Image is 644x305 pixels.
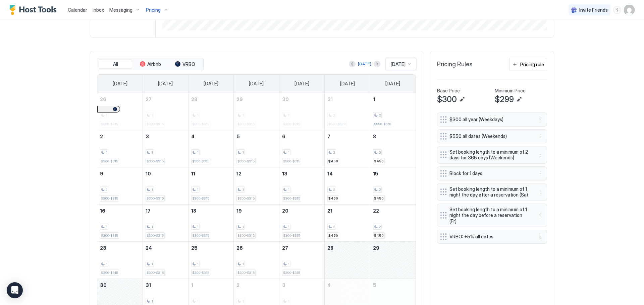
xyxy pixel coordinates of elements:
[143,130,188,143] a: August 3, 2026
[106,150,107,155] span: 1
[236,208,242,214] span: 19
[188,241,234,279] td: August 25, 2026
[536,116,544,124] button: More options
[449,149,529,161] span: Set booking length to a minimum of 2 days for 365 days (Weekends)
[325,130,370,167] td: August 7, 2026
[97,241,143,279] td: August 23, 2026
[106,75,134,93] a: Sunday
[147,159,164,163] span: $300-$315
[495,88,526,94] span: Minimum Price
[97,130,143,167] td: August 2, 2026
[97,204,143,241] td: August 16, 2026
[143,205,188,217] a: August 17, 2026
[191,134,195,139] span: 4
[374,159,384,163] span: $450
[288,75,316,93] a: Thursday
[106,187,107,192] span: 1
[370,204,416,241] td: August 22, 2026
[279,93,325,130] td: July 30, 2026
[151,150,153,155] span: 1
[437,183,547,201] div: Set booking length to a minimum of 1 night the day after a reservation (Sa) menu
[68,6,87,13] a: Calendar
[288,150,289,155] span: 1
[143,279,188,291] a: August 31, 2026
[325,204,370,241] td: August 21, 2026
[379,225,381,229] span: 2
[509,58,547,71] button: Pricing rule
[374,233,384,238] span: $450
[189,205,234,217] a: August 18, 2026
[100,208,105,214] span: 16
[191,282,193,288] span: 1
[147,196,164,201] span: $300-$315
[333,150,335,155] span: 2
[327,208,332,214] span: 21
[458,95,466,103] button: Edit
[151,225,153,229] span: 1
[536,116,544,124] div: menu
[237,159,255,163] span: $300-$315
[113,81,127,87] span: [DATE]
[536,151,544,159] div: menu
[279,279,325,291] a: September 3, 2026
[536,132,544,140] div: menu
[9,5,60,15] a: Host Tools Logo
[101,159,118,163] span: $300-$315
[279,130,325,143] a: August 6, 2026
[143,130,189,167] td: August 3, 2026
[288,225,289,229] span: 1
[279,130,325,167] td: August 6, 2026
[93,6,104,13] a: Inbox
[328,159,338,163] span: $450
[325,279,370,291] a: September 4, 2026
[189,242,234,254] a: August 25, 2026
[143,167,189,204] td: August 10, 2026
[374,196,384,201] span: $450
[242,262,244,266] span: 1
[370,130,416,143] a: August 8, 2026
[536,233,544,241] button: More options
[536,151,544,159] button: More options
[379,187,381,192] span: 2
[236,245,243,251] span: 26
[188,93,234,130] td: July 28, 2026
[101,233,118,238] span: $300-$315
[234,241,279,279] td: August 26, 2026
[373,96,375,102] span: 1
[288,262,289,266] span: 1
[68,7,87,13] span: Calendar
[97,130,143,143] a: August 2, 2026
[151,75,179,93] a: Monday
[379,113,381,118] span: 2
[192,271,209,275] span: $300-$315
[373,245,379,251] span: 29
[99,60,132,69] button: All
[100,134,103,139] span: 2
[234,167,279,204] td: August 12, 2026
[327,282,331,288] span: 4
[449,117,529,123] span: $300 all year (Weekdays)
[536,211,544,219] div: menu
[242,150,244,155] span: 1
[192,233,209,238] span: $300-$315
[536,169,544,177] button: More options
[327,134,330,139] span: 7
[279,205,325,217] a: August 20, 2026
[370,93,416,105] a: August 1, 2026
[449,133,529,139] span: $550 all dates (Weekends)
[188,167,234,204] td: August 11, 2026
[373,282,376,288] span: 5
[536,188,544,196] div: menu
[437,88,460,94] span: Base Price
[237,196,255,201] span: $300-$315
[282,134,285,139] span: 6
[100,96,106,102] span: 26
[373,171,378,176] span: 15
[242,225,244,229] span: 1
[282,245,288,251] span: 27
[327,96,333,102] span: 31
[283,159,300,163] span: $300-$315
[143,93,188,105] a: July 27, 2026
[283,233,300,238] span: $300-$315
